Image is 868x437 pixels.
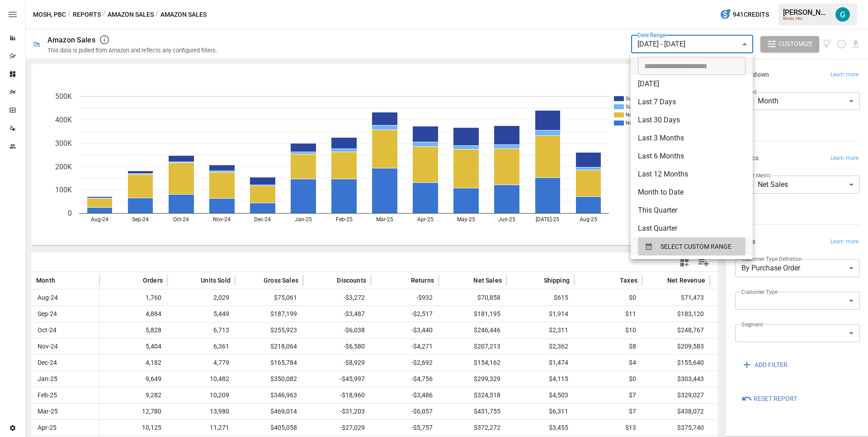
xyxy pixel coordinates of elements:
[631,111,753,129] li: Last 30 Days
[631,165,753,183] li: Last 12 Months
[631,75,753,93] li: [DATE]
[660,241,731,252] span: SELECT CUSTOM RANGE
[631,129,753,147] li: Last 3 Months
[638,237,745,256] button: SELECT CUSTOM RANGE
[631,183,753,201] li: Month to Date
[631,219,753,237] li: Last Quarter
[631,93,753,111] li: Last 7 Days
[631,147,753,165] li: Last 6 Months
[631,201,753,219] li: This Quarter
